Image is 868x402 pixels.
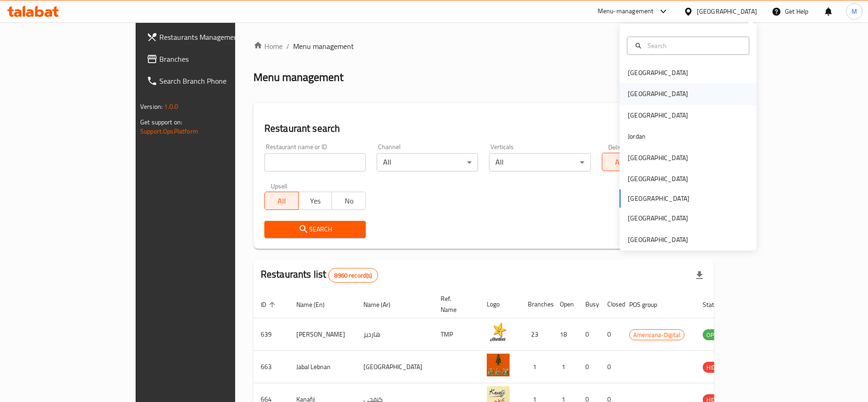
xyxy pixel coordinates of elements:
[602,153,636,171] button: All
[139,70,280,92] a: Search Branch Phone
[578,290,600,318] th: Busy
[164,101,178,113] span: 1.0.0
[552,290,578,318] th: Open
[272,224,358,235] span: Search
[261,299,278,310] span: ID
[140,101,163,113] span: Version:
[689,264,710,286] div: Export file
[286,41,289,52] li: /
[600,351,622,383] td: 0
[264,192,299,210] button: All
[264,153,366,172] input: Search for restaurant name or ID..
[487,321,510,344] img: Hardee's
[356,318,433,351] td: هارديز
[628,68,688,78] div: [GEOGRAPHIC_DATA]
[479,290,521,318] th: Logo
[140,125,198,137] a: Support.OpsPlatform
[608,144,631,150] label: Delivery
[261,268,378,283] h2: Restaurants list
[139,48,280,70] a: Branches
[703,330,725,340] span: OPEN
[268,194,295,208] span: All
[552,351,578,383] td: 1
[271,182,288,189] label: Upsell
[628,213,688,223] div: [GEOGRAPHIC_DATA]
[159,32,273,43] span: Restaurants Management
[628,153,688,163] div: [GEOGRAPHIC_DATA]
[159,75,273,86] span: Search Branch Phone
[578,318,600,351] td: 0
[329,271,377,280] span: 8960 record(s)
[703,299,732,310] span: Status
[336,194,362,208] span: No
[600,318,622,351] td: 0
[521,351,552,383] td: 1
[628,235,688,245] div: [GEOGRAPHIC_DATA]
[487,354,510,376] img: Jabal Lebnan
[521,318,552,351] td: 23
[628,174,688,184] div: [GEOGRAPHIC_DATA]
[644,41,743,51] input: Search
[331,192,366,210] button: No
[139,26,280,48] a: Restaurants Management
[703,362,730,373] div: HIDDEN
[264,221,366,238] button: Search
[356,351,433,383] td: [GEOGRAPHIC_DATA]
[697,6,757,16] div: [GEOGRAPHIC_DATA]
[852,6,857,16] span: M
[578,351,600,383] td: 0
[328,268,378,283] div: Total records count
[298,192,332,210] button: Yes
[433,318,479,351] td: TMP
[302,194,329,208] span: Yes
[253,70,343,85] h2: Menu management
[628,131,646,141] div: Jordan
[296,299,337,310] span: Name (En)
[363,299,402,310] span: Name (Ar)
[489,153,590,172] div: All
[253,41,714,52] nav: breadcrumb
[628,89,688,99] div: [GEOGRAPHIC_DATA]
[630,330,684,340] span: Americana-Digital
[293,41,354,52] span: Menu management
[598,6,654,17] div: Menu-management
[289,351,356,383] td: Jabal Lebnan
[140,116,182,128] span: Get support on:
[289,318,356,351] td: [PERSON_NAME]
[600,290,622,318] th: Closed
[703,362,730,373] span: HIDDEN
[629,299,669,310] span: POS group
[552,318,578,351] td: 18
[441,293,468,315] span: Ref. Name
[159,54,273,64] span: Branches
[377,153,478,172] div: All
[264,122,703,135] h2: Restaurant search
[521,290,552,318] th: Branches
[628,110,688,120] div: [GEOGRAPHIC_DATA]
[606,155,632,169] span: All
